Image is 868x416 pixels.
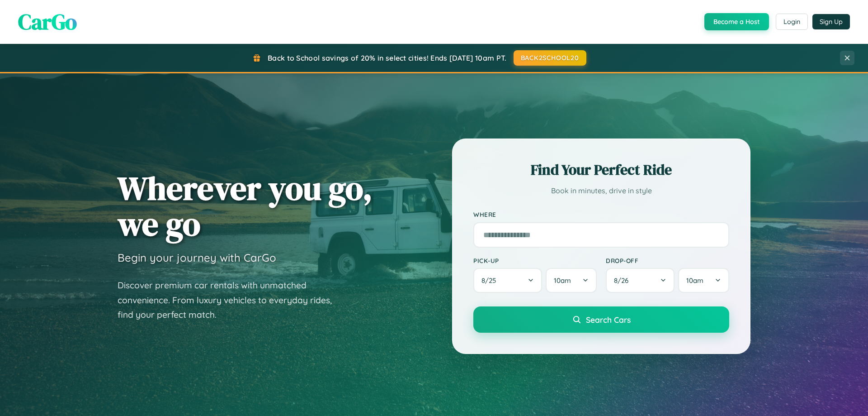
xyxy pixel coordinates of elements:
button: 10am [678,268,729,293]
span: 8 / 26 [614,276,633,285]
label: Where [473,211,729,219]
span: 10am [554,276,571,285]
span: Search Cars [586,315,631,325]
button: Login [776,14,808,30]
button: 8/26 [606,268,675,293]
button: Search Cars [473,306,729,333]
span: CarGo [18,7,77,37]
label: Drop-off [606,257,729,264]
h1: Wherever you go, we go [118,170,373,242]
button: BACK2SCHOOL20 [514,50,586,66]
p: Book in minutes, drive in style [473,184,729,197]
button: 10am [546,268,597,293]
button: Sign Up [812,14,850,29]
h3: Begin your journey with CarGo [118,251,276,264]
span: 8 / 25 [481,276,500,285]
label: Pick-up [473,257,597,264]
span: Back to School savings of 20% in select cities! Ends [DATE] 10am PT. [268,53,506,62]
span: 10am [686,276,703,285]
button: 8/25 [473,268,542,293]
button: Become a Host [704,13,769,30]
h2: Find Your Perfect Ride [473,160,729,180]
p: Discover premium car rentals with unmatched convenience. From luxury vehicles to everyday rides, ... [118,278,344,322]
